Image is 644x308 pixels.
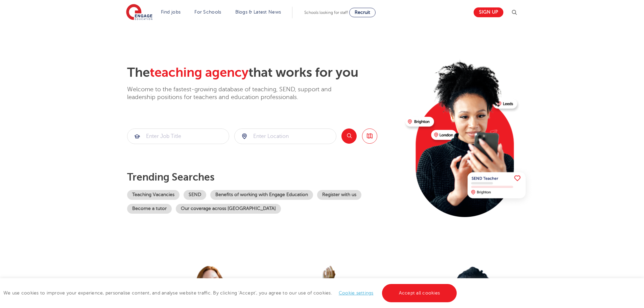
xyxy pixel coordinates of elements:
[194,9,221,15] a: For Schools
[127,86,350,101] p: Welcome to the fastest-growing database of teaching, SEND, support and leadership positions for t...
[161,9,181,15] a: Find jobs
[127,65,400,80] h2: The that works for you
[3,290,458,295] span: We use cookies to improve your experience, personalise content, and analyse website traffic. By c...
[317,190,361,200] a: Register with us
[355,10,370,15] span: Recruit
[382,284,457,302] a: Accept all cookies
[210,190,313,200] a: Benefits of working with Engage Education
[150,65,248,80] span: teaching agency
[126,4,152,21] img: Engage Education
[127,204,172,214] a: Become a tutor
[235,9,281,15] a: Blogs & Latest News
[304,10,348,15] span: Schools looking for staff
[127,171,400,183] p: Trending searches
[349,8,376,17] a: Recruit
[474,7,503,17] a: Sign up
[339,290,374,295] a: Cookie settings
[235,129,336,144] input: Submit
[176,204,281,214] a: Our coverage across [GEOGRAPHIC_DATA]
[184,190,206,200] a: SEND
[127,129,229,144] input: Submit
[127,128,229,144] div: Submit
[127,190,180,200] a: Teaching Vacancies
[341,128,357,144] button: Search
[234,128,336,144] div: Submit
